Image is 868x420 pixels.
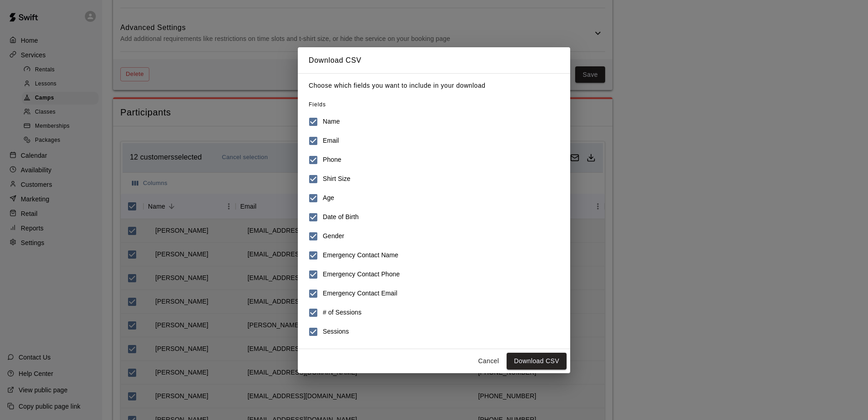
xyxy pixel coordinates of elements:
[323,117,340,127] h6: Name
[323,327,349,337] h6: Sessions
[298,47,570,74] h2: Download CSV
[309,81,559,90] p: Choose which fields you want to include in your download
[323,155,341,165] h6: Phone
[507,353,567,370] button: Download CSV
[323,270,400,280] h6: Emergency Contact Phone
[323,174,350,184] h6: Shirt Size
[474,353,503,370] button: Cancel
[309,101,326,108] span: Fields
[323,250,398,260] h6: Emergency Contact Name
[323,308,361,318] h6: # of Sessions
[323,231,344,241] h6: Gender
[323,289,397,299] h6: Emergency Contact Email
[323,193,334,203] h6: Age
[323,136,339,146] h6: Email
[323,212,359,222] h6: Date of Birth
